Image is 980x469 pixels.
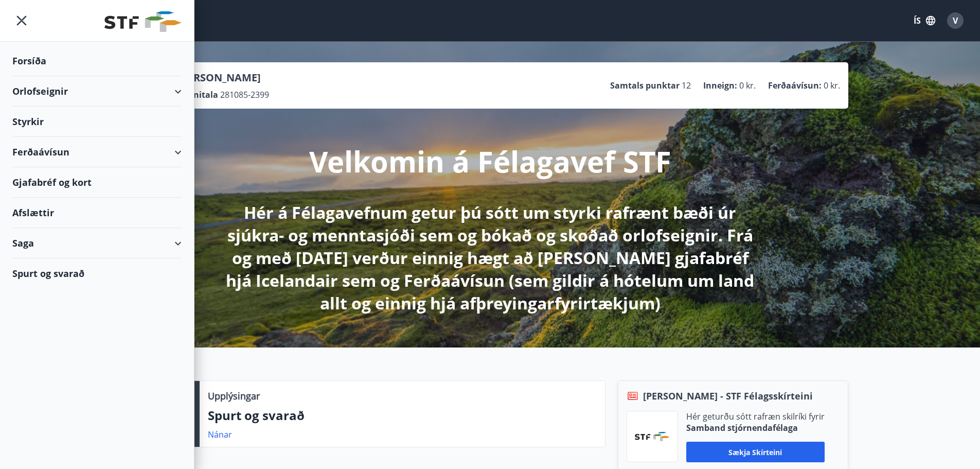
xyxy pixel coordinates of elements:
[739,80,756,91] span: 0 kr.
[686,422,825,433] p: Samband stjórnendafélaga
[908,11,941,30] button: ÍS
[12,11,31,30] button: menu
[208,389,260,403] p: Upplýsingar
[104,11,182,32] img: union_logo
[12,137,182,167] div: Ferðaávísun
[12,228,182,258] div: Saga
[177,71,269,85] p: [PERSON_NAME]
[208,429,232,440] a: Nánar
[703,80,737,91] p: Inneign :
[12,198,182,228] div: Afslættir
[943,8,968,33] button: V
[208,407,597,424] p: Spurt og svarað
[824,80,840,91] span: 0 kr.
[768,80,822,91] p: Ferðaávísun :
[643,389,813,403] span: [PERSON_NAME] - STF Félagsskírteini
[309,142,671,181] p: Velkomin á Félagavef STF
[682,80,691,91] span: 12
[12,167,182,198] div: Gjafabréf og kort
[686,411,825,422] p: Hér geturðu sótt rafræn skilríki fyrir
[177,89,218,100] p: Kennitala
[12,258,182,288] div: Spurt og svarað
[610,80,680,91] p: Samtals punktar
[953,15,958,26] span: V
[12,46,182,76] div: Forsíða
[686,442,825,462] button: Sækja skírteini
[12,76,182,107] div: Orlofseignir
[635,432,670,441] img: vjCaq2fThgY3EUYqSgpjEiBg6WP39ov69hlhuPVN.png
[220,89,269,100] span: 281085-2399
[219,201,762,315] p: Hér á Félagavefnum getur þú sótt um styrki rafrænt bæði úr sjúkra- og menntasjóði sem og bókað og...
[12,107,182,137] div: Styrkir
